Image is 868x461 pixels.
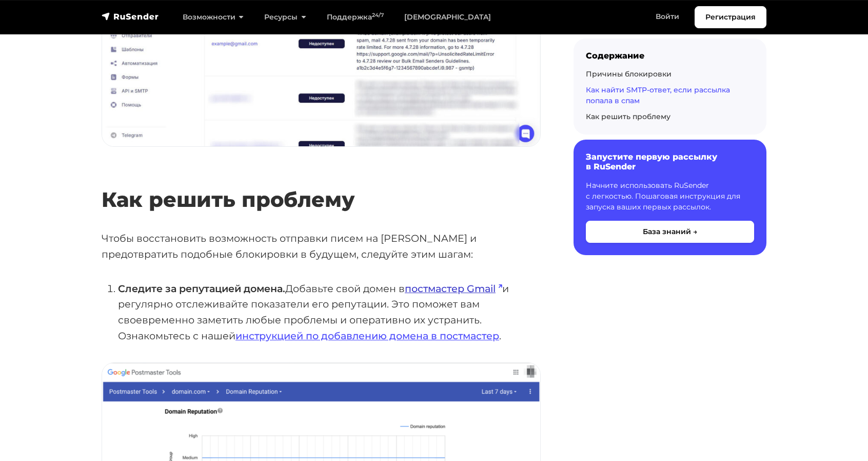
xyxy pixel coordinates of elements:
li: Добавьте свой домен в и регулярно отслеживайте показатели его репутации. Это поможет вам своеврем... [118,281,541,344]
a: Войти [645,6,689,27]
a: Возможности [172,7,254,28]
strong: Следите за репутацией домена. [118,282,285,295]
h6: Запустите первую рассылку в RuSender [586,152,754,171]
a: Поддержка24/7 [317,7,394,28]
sup: 24/7 [372,12,384,18]
a: Запустите первую рассылку в RuSender Начните использовать RuSender с легкостью. Пошаговая инструк... [574,140,766,255]
a: Регистрация [695,6,766,28]
p: Начните использовать RuSender с легкостью. Пошаговая инструкция для запуска ваших первых рассылок. [586,180,754,213]
a: Как решить проблему [586,112,670,121]
a: [DEMOGRAPHIC_DATA] [394,7,501,28]
div: Содержание [586,51,754,61]
p: Чтобы восстановить возможность отправки писем на [PERSON_NAME] и предотвратить подобные блокировк... [102,230,541,262]
a: Ресурсы [254,7,316,28]
button: База знаний → [586,221,754,243]
a: постмастер Gmail [405,282,502,295]
h2: Как решить проблему [102,157,541,212]
img: RuSender [102,11,159,22]
a: инструкцией по добавлению домена в постмастер [235,330,499,342]
a: Как найти SMTP-ответ, если рассылка попала в спам [586,85,730,105]
a: Причины блокировки [586,69,672,79]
